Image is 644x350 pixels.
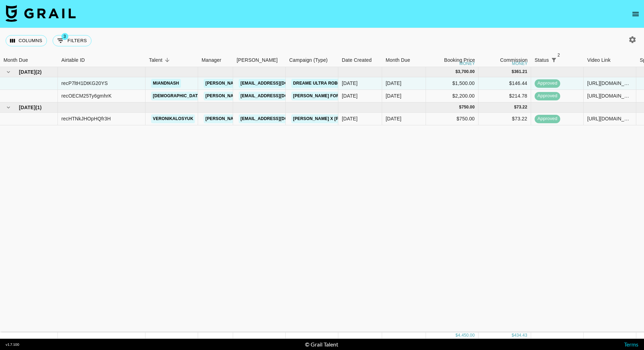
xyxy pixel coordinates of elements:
[289,53,328,67] div: Campaign (Type)
[535,53,549,67] div: Status
[512,61,528,66] div: money
[151,114,195,123] a: veronikalosyuk
[549,55,559,65] div: 2 active filters
[204,114,318,123] a: [PERSON_NAME][EMAIL_ADDRESS][DOMAIN_NAME]
[53,35,91,46] button: Show filters
[459,61,475,66] div: money
[535,93,560,99] span: approved
[386,92,401,99] div: Jun '25
[444,53,475,67] div: Booking Price
[35,68,42,75] span: ( 2 )
[455,69,458,75] div: $
[4,103,13,112] button: hide children
[629,7,643,21] button: open drawer
[584,53,636,67] div: Video Link
[512,332,514,338] div: $
[587,92,632,99] div: https://www.instagram.com/reel/DLYLihNxZ60/?igsh=dHV2Nm1zZ3J3eHBy
[514,332,527,338] div: 434.43
[624,341,638,348] a: Terms
[458,69,475,75] div: 3,700.00
[61,33,68,40] span: 3
[500,53,528,67] div: Commission
[4,67,13,77] button: hide children
[386,80,401,87] div: Jun '25
[342,92,358,99] div: 28/05/2025
[455,332,458,338] div: $
[386,53,410,67] div: Month Due
[239,92,317,100] a: [EMAIL_ADDRESS][DOMAIN_NAME]
[516,104,527,110] div: 73.22
[305,341,338,348] div: © Grail Talent
[342,53,372,67] div: Date Created
[291,79,378,88] a: Dreame Ultra Robot Vacuum x Mia
[386,115,401,122] div: Aug '25
[291,92,373,100] a: [PERSON_NAME] for Kids x Judah
[291,114,384,123] a: [PERSON_NAME] x [PERSON_NAME] (1 IG)
[35,104,42,111] span: ( 1 )
[587,115,632,122] div: https://www.instagram.com/reel/DN0hobV4pe9/?igsh=dWVtdHY5OGtxNnJr
[149,53,162,67] div: Talent
[342,115,358,122] div: 18/08/2025
[549,55,559,65] button: Show filters
[239,79,317,88] a: [EMAIL_ADDRESS][DOMAIN_NAME]
[555,52,562,59] span: 2
[61,53,85,67] div: Airtable ID
[202,53,221,67] div: Manager
[535,80,560,87] span: approved
[19,68,35,75] span: [DATE]
[426,77,479,90] div: $1,500.00
[535,115,560,122] span: approved
[479,90,531,103] div: $214.78
[512,69,514,75] div: $
[514,69,527,75] div: 361.21
[6,342,19,347] div: v 1.7.100
[458,332,475,338] div: 4,450.00
[145,53,198,67] div: Talent
[479,77,531,90] div: $146.44
[479,113,531,125] div: $73.22
[459,104,462,110] div: $
[286,53,338,67] div: Campaign (Type)
[151,92,204,100] a: [DEMOGRAPHIC_DATA]
[461,104,475,110] div: 750.00
[587,80,632,87] div: https://www.instagram.com/reel/DLFa20vOXLr/?igsh=MTJwMTAzdDBzejFoaQ==
[426,90,479,103] div: $2,200.00
[58,53,145,67] div: Airtable ID
[204,79,318,88] a: [PERSON_NAME][EMAIL_ADDRESS][DOMAIN_NAME]
[531,53,584,67] div: Status
[61,115,111,122] div: recHTNkJHOpHQfr3H
[151,79,181,88] a: miandnash
[239,114,317,123] a: [EMAIL_ADDRESS][DOMAIN_NAME]
[6,5,76,22] img: Grail Talent
[6,35,47,46] button: Select columns
[237,53,278,67] div: [PERSON_NAME]
[61,80,108,87] div: recP7ltH1DtKG20YS
[559,55,569,65] button: Sort
[4,53,28,67] div: Month Due
[338,53,382,67] div: Date Created
[198,53,233,67] div: Manager
[162,55,172,65] button: Sort
[342,80,358,87] div: 28/05/2025
[514,104,516,110] div: $
[426,113,479,125] div: $750.00
[233,53,286,67] div: Booker
[382,53,426,67] div: Month Due
[587,53,611,67] div: Video Link
[204,92,318,100] a: [PERSON_NAME][EMAIL_ADDRESS][DOMAIN_NAME]
[19,104,35,111] span: [DATE]
[61,92,111,99] div: recOECM25Ty6gmhrK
